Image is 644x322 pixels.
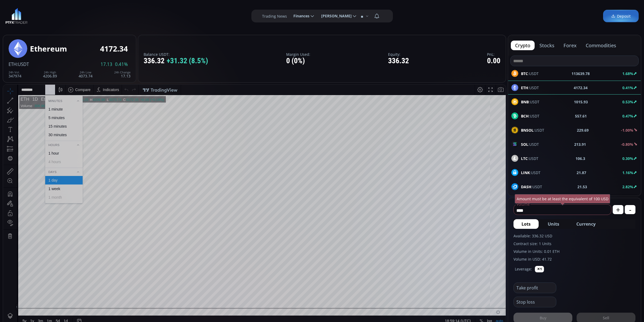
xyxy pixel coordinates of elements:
button: Currency [568,219,604,229]
span: :USDT [521,156,538,161]
span: :USDT [521,142,539,147]
label: Volume in Units: 0.01 ETH [513,249,635,254]
span: :USDT [17,61,29,67]
label: Available: 336.32 USD [513,233,635,239]
span: Lots [522,221,531,227]
b: 113639.78 [572,71,590,76]
button: stocks [535,41,559,50]
div: Ethereum [30,45,67,53]
span: :USDT [521,184,542,190]
label: Contract size: 1 Units [513,241,635,246]
button: forex [559,41,581,50]
b: DASH [521,184,531,189]
div: 24h Vol. [9,71,21,74]
div: 15 minutes [45,40,63,44]
div: 4164.25 [72,13,85,17]
button: 18:59:14 (UTC) [440,231,469,241]
div: 24h Change [114,71,131,74]
span: Units [548,221,559,227]
b: LINK [521,170,530,175]
div: 4073.74 [106,13,118,17]
label: Leverage: [515,266,532,272]
div: 1 week [45,102,57,106]
span: :USDT [521,113,539,119]
div: Toggle Percentage [474,231,482,241]
button: - [625,205,635,214]
div: Indicators [100,3,116,7]
img: LOGO [5,8,28,24]
b: 557.61 [575,113,587,119]
div: Volume [17,19,29,23]
b: SOL [521,142,528,147]
b: 213.91 [574,142,586,147]
label: Margin Used: [286,52,310,56]
span: Currency [576,221,596,227]
div: auto [493,234,500,238]
button: crypto [511,41,535,50]
b: -1.00% [621,128,633,133]
div: 336.32 [388,57,409,65]
a: Deposit [603,10,639,22]
b: 0.53% [622,99,633,104]
div: 17.13 [114,71,131,78]
b: BNB [521,99,529,104]
span: 0.41% [115,62,128,67]
b: BCH [521,113,529,119]
div: 1y [27,234,31,238]
b: 2.82% [622,184,633,189]
b: 0.47% [622,113,633,119]
div: 1 minute [45,22,60,27]
div:  [5,71,9,76]
b: BNSOL [521,128,534,133]
div: 1 hour [45,66,56,71]
div: 1 month [45,111,59,115]
b: 106.3 [576,156,585,161]
div: Amount must be at least the equivalent of 100 USD [515,194,610,203]
label: PnL: [487,52,500,56]
div: ETH [17,12,26,17]
div: L [103,13,106,17]
b: -0.80% [621,142,633,147]
b: 1.68% [622,71,633,76]
b: BTC [521,71,528,76]
b: 1015.93 [574,99,588,105]
span: :USDT [521,170,540,175]
button: + [613,205,623,214]
button: ✕1 [535,266,544,272]
span: :USDT [521,99,539,105]
div: Compare [72,3,87,7]
div: Days [42,84,79,90]
div: Toggle Auto Scale [491,231,502,241]
b: 229.69 [577,127,589,133]
div: 1D [26,12,34,17]
button: Units [540,219,567,229]
div: 0 (0%) [286,57,310,65]
label: Trading News [262,13,287,19]
span: 18:59:14 (UTC) [442,234,467,238]
span: :USDT [521,71,539,76]
button: Lots [513,219,539,229]
div: Go to [72,231,80,241]
div: 24h High [43,71,57,74]
div: 1d [60,234,65,238]
div: Ethereum [34,12,56,17]
div: 1m [44,234,49,238]
span: +31.32 (8.5%) [167,57,208,65]
div: 24h Low [79,71,93,74]
b: LTC [521,156,528,161]
div: 4206.89 [43,71,57,78]
label: Balance USDT: [144,52,208,56]
div: 3m [35,234,40,238]
div: 306.961K [31,19,46,23]
div: 30 minutes [45,48,63,52]
div: D [45,3,48,7]
div: 4206.90 [89,13,102,17]
span: Finances [290,11,309,21]
div: 347974 [9,71,21,78]
div: 4172.34 [100,45,128,53]
div: Hours [42,57,79,63]
div: 5 minutes [45,31,62,35]
div: 4073.74 [79,71,93,78]
div: +8.09 (+0.19%) [137,13,161,17]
